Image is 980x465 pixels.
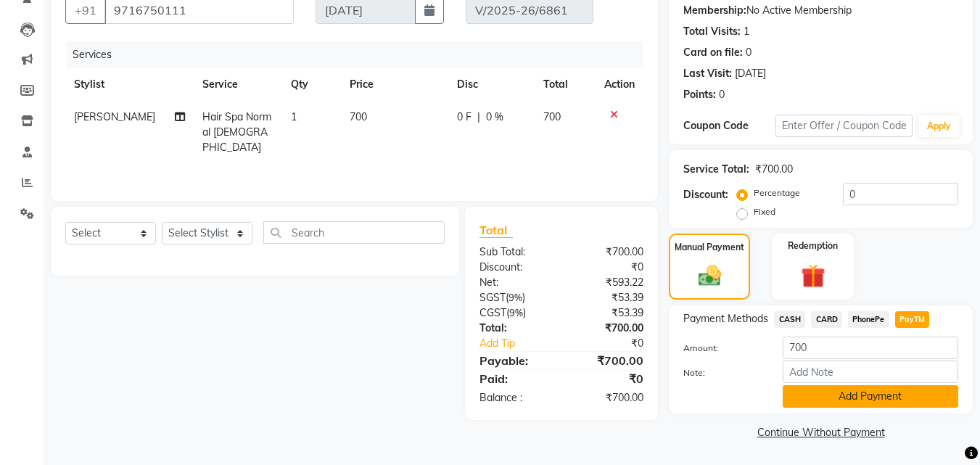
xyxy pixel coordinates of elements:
div: Sub Total: [469,244,561,260]
div: Net: [469,275,561,290]
span: 9% [509,307,523,318]
label: Fixed [754,205,775,218]
span: [PERSON_NAME] [74,110,155,123]
span: SGST [479,291,506,304]
div: [DATE] [735,66,766,81]
label: Amount: [672,342,771,355]
span: CARD [811,311,842,328]
th: Total [535,68,596,101]
button: Add Payment [783,385,958,408]
span: | [477,110,480,125]
img: _gift.svg [794,261,833,291]
div: ₹0 [561,370,654,387]
th: Stylist [65,68,194,101]
span: PhonePe [848,311,889,328]
div: Services [67,41,654,68]
div: Payable: [469,352,561,369]
div: ₹700.00 [561,390,654,406]
label: Redemption [788,239,838,252]
input: Amount [783,337,958,359]
span: PayTM [895,311,930,328]
th: Price [341,68,448,101]
th: Action [596,68,643,101]
div: No Active Membership [683,3,958,18]
div: ₹700.00 [561,244,654,260]
div: Last Visit: [683,66,732,81]
div: Card on file: [683,45,743,60]
span: 1 [291,110,297,123]
label: Note: [672,366,771,379]
span: 700 [543,110,561,123]
label: Percentage [754,186,800,199]
div: Balance : [469,390,561,406]
input: Add Note [783,361,958,383]
div: Discount: [469,260,561,275]
div: ₹700.00 [755,162,793,177]
img: _cash.svg [691,263,728,289]
span: CGST [479,306,506,319]
div: ₹0 [577,336,655,351]
label: Manual Payment [675,241,744,254]
span: CASH [774,311,805,328]
span: 9% [508,292,522,303]
span: 0 F [457,110,472,125]
div: Points: [683,87,716,102]
div: ₹53.39 [561,290,654,305]
button: Apply [918,115,960,137]
div: Membership: [683,3,746,18]
div: Paid: [469,370,561,387]
th: Qty [282,68,341,101]
div: ₹700.00 [561,352,654,369]
span: Hair Spa Normal [DEMOGRAPHIC_DATA] [202,110,271,154]
div: 0 [746,45,752,60]
span: Total [479,223,513,238]
th: Disc [448,68,535,101]
div: Service Total: [683,162,749,177]
input: Search [263,221,445,244]
div: ₹593.22 [561,275,654,290]
div: Discount: [683,187,728,202]
div: ₹0 [561,260,654,275]
div: Total: [469,321,561,336]
div: ( ) [469,305,561,321]
a: Continue Without Payment [672,425,970,440]
input: Enter Offer / Coupon Code [775,115,913,137]
div: 0 [719,87,725,102]
a: Add Tip [469,336,577,351]
div: Coupon Code [683,118,775,133]
div: 1 [744,24,749,39]
div: ₹53.39 [561,305,654,321]
div: ( ) [469,290,561,305]
span: 700 [350,110,367,123]
span: Payment Methods [683,311,768,326]
th: Service [194,68,282,101]
div: Total Visits: [683,24,741,39]
div: ₹700.00 [561,321,654,336]
span: 0 % [486,110,503,125]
